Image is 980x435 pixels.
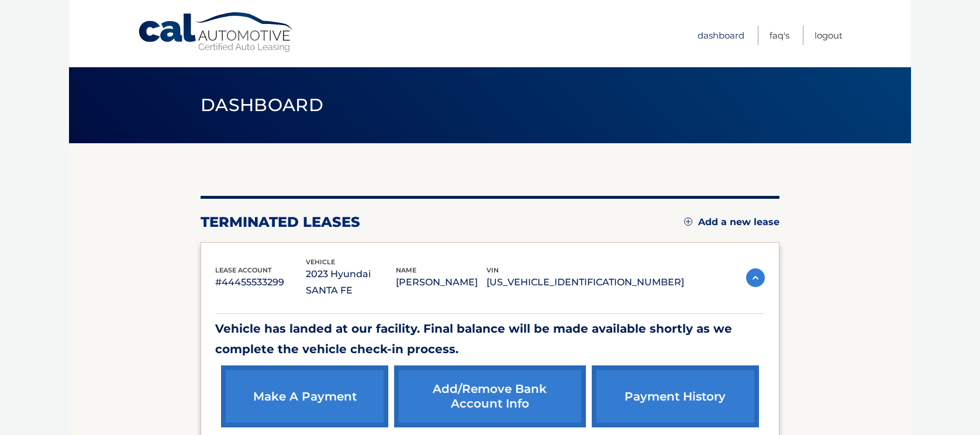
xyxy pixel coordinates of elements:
span: name [396,266,416,274]
p: [PERSON_NAME] [396,274,486,291]
p: Vehicle has landed at our facility. Final balance will be made available shortly as we complete t... [215,319,765,360]
p: 2023 Hyundai SANTA FE [306,266,396,299]
a: payment history [592,365,759,427]
span: Dashboard [201,94,323,116]
a: make a payment [221,365,388,427]
a: FAQ's [769,26,789,45]
span: vehicle [306,258,335,266]
a: Logout [815,26,843,45]
p: [US_VEHICLE_IDENTIFICATION_NUMBER] [486,274,684,291]
img: add.svg [684,217,692,226]
a: Cal Automotive [137,12,295,53]
p: #44455533299 [215,274,306,291]
span: vin [486,266,499,274]
a: Add/Remove bank account info [394,365,585,427]
a: Add a new lease [684,216,779,228]
img: accordion-active.svg [746,268,765,287]
h2: terminated leases [201,213,360,231]
a: Dashboard [698,26,744,45]
span: lease account [215,266,272,274]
